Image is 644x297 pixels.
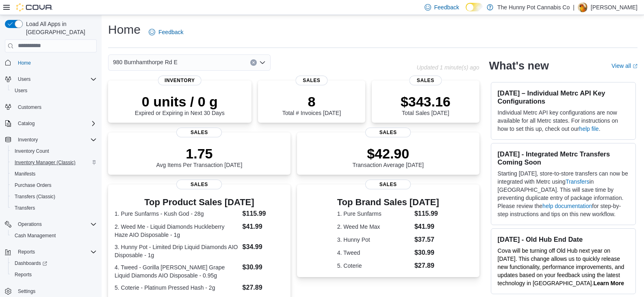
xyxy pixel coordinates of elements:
[414,248,439,258] dd: $30.99
[15,219,97,229] span: Operations
[11,203,38,213] a: Transfers
[365,128,411,137] span: Sales
[15,74,34,84] button: Users
[8,191,100,202] button: Transfers (Classic)
[11,180,55,190] a: Purchase Orders
[573,2,575,12] p: |
[352,145,424,162] p: $42.90
[176,128,222,137] span: Sales
[498,150,629,166] h3: [DATE] - Integrated Metrc Transfers Coming Soon
[11,158,79,167] a: Inventory Manager (Classic)
[243,242,284,252] dd: $34.99
[15,135,41,145] button: Inventory
[2,118,100,129] button: Catalog
[250,59,257,66] button: Clear input
[282,93,341,116] div: Total # Invoices [DATE]
[2,219,100,230] button: Operations
[414,222,439,232] dd: $41.99
[498,108,629,133] p: Individual Metrc API key configurations are now available for all Metrc states. For instructions ...
[115,210,239,218] dt: 1. Pure Sunfarms - Kush God - 28g
[594,280,624,286] a: Learn More
[15,74,97,84] span: Users
[2,246,100,258] button: Reports
[18,137,38,143] span: Inventory
[337,223,411,231] dt: 2. Weed Me Max
[243,262,284,272] dd: $30.99
[135,93,225,116] div: Expired or Expiring in Next 30 Days
[8,202,100,214] button: Transfers
[566,178,590,185] a: Transfers
[401,93,451,110] p: $343.16
[11,146,52,156] a: Inventory Count
[11,169,39,179] a: Manifests
[11,258,97,268] span: Dashboards
[15,260,47,267] span: Dashboards
[18,120,35,127] span: Catalog
[15,171,35,177] span: Manifests
[8,145,100,157] button: Inventory Count
[633,64,637,69] svg: External link
[578,2,588,12] div: Andy Ramgobin
[497,2,570,12] p: The Hunny Pot Cannabis Co
[337,249,411,257] dt: 4. Tweed
[108,22,141,38] h1: Home
[15,247,97,257] span: Reports
[115,243,239,259] dt: 3. Hunny Pot - Limited Drip Liquid Diamonds AIO Disposable - 1g
[416,64,479,71] p: Updated 1 minute(s) ago
[15,193,55,200] span: Transfers (Classic)
[15,247,38,257] button: Reports
[15,119,97,128] span: Catalog
[611,63,637,69] a: View allExternal link
[8,85,100,96] button: Users
[8,168,100,180] button: Manifests
[337,262,411,270] dt: 5. Coterie
[156,145,242,168] div: Avg Items Per Transaction [DATE]
[259,59,266,66] button: Open list of options
[18,221,42,228] span: Operations
[8,269,100,280] button: Reports
[542,203,592,209] a: help documentation
[243,222,284,232] dd: $41.99
[15,119,38,128] button: Catalog
[158,76,202,85] span: Inventory
[15,205,35,211] span: Transfers
[11,270,97,280] span: Reports
[11,169,97,179] span: Manifests
[145,24,186,40] a: Feedback
[466,3,483,11] input: Dark Mode
[591,2,637,12] p: [PERSON_NAME]
[365,180,411,189] span: Sales
[15,219,45,229] button: Operations
[115,223,239,239] dt: 2. Weed Me - Liquid Diamonds Huckleberry Haze AIO Disposable - 1g
[115,263,239,280] dt: 4. Tweed - Gorilla [PERSON_NAME] Grape Liquid Diamonds AIO Disposable - 0.95g
[8,258,100,269] a: Dashboards
[414,209,439,219] dd: $115.99
[498,89,629,105] h3: [DATE] – Individual Metrc API Key Configurations
[115,284,239,292] dt: 5. Coterie - Platinum Pressed Hash - 2g
[15,102,97,112] span: Customers
[498,247,624,286] span: Cova will be turning off Old Hub next year on [DATE]. This change allows us to quickly release ne...
[15,159,76,166] span: Inventory Manager (Classic)
[282,93,341,110] p: 8
[18,104,41,111] span: Customers
[414,235,439,245] dd: $37.57
[18,76,30,82] span: Users
[16,3,53,11] img: Cova
[15,286,39,296] a: Settings
[23,20,97,36] span: Load All Apps in [GEOGRAPHIC_DATA]
[579,126,598,132] a: help file
[15,148,49,154] span: Inventory Count
[295,76,327,85] span: Sales
[414,261,439,271] dd: $27.89
[11,180,97,190] span: Purchase Orders
[2,57,100,69] button: Home
[11,86,30,95] a: Users
[498,169,629,218] p: Starting [DATE], store-to-store transfers can now be integrated with Metrc using in [GEOGRAPHIC_D...
[243,209,284,219] dd: $115.99
[15,232,56,239] span: Cash Management
[18,60,31,66] span: Home
[11,231,59,241] a: Cash Management
[243,283,284,293] dd: $27.89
